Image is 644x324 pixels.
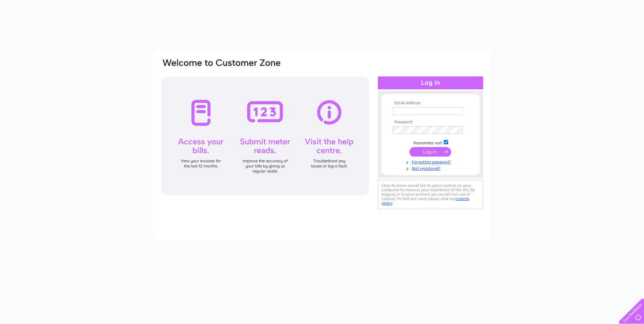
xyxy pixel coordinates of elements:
[409,147,451,157] input: Submit
[391,120,470,125] th: Password:
[391,101,470,106] th: Email Address:
[391,139,470,146] td: Remember me?
[382,196,469,205] a: cookies policy
[378,180,483,209] div: Clear Business would like to place cookies on your computer to improve your experience of the sit...
[393,165,470,171] a: Not registered?
[393,158,470,165] a: Forgotten password?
